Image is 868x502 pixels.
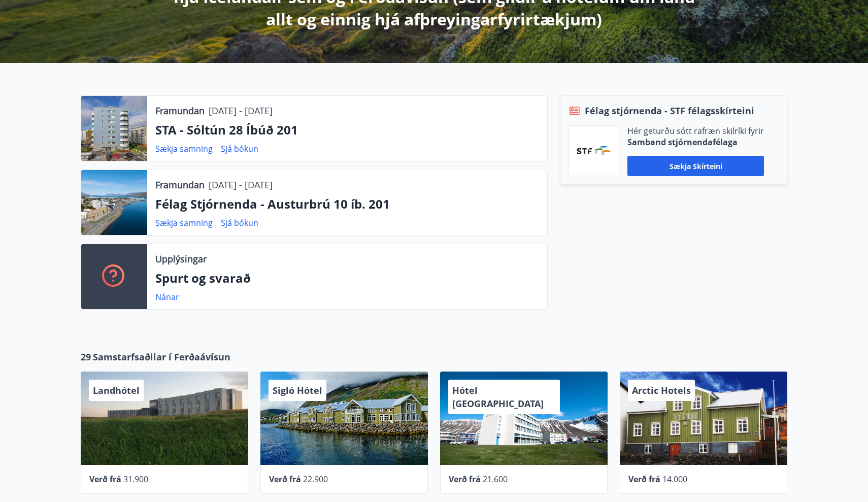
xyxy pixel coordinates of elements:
[155,217,213,228] a: Sækja samning
[89,474,121,485] span: Verð frá
[155,178,205,191] p: Framundan
[155,270,539,287] p: Spurt og svarað
[632,384,691,396] span: Arctic Hotels
[662,474,687,485] span: 14.000
[449,474,481,485] span: Verð frá
[155,121,539,139] p: STA - Sóltún 28 Íbúð 201
[303,474,328,485] span: 22.900
[627,125,764,137] p: Hér geturðu sótt rafræn skilríki fyrir
[209,104,273,117] p: [DATE] - [DATE]
[273,384,322,396] span: Sigló Hótel
[221,143,258,154] a: Sjá bókun
[155,195,539,213] p: Félag Stjórnenda - Austurbrú 10 íb. 201
[627,156,764,176] button: Sækja skírteini
[627,137,764,148] p: Samband stjórnendafélaga
[221,217,258,228] a: Sjá bókun
[155,252,207,265] p: Upplýsingar
[155,143,213,154] a: Sækja samning
[155,104,205,117] p: Framundan
[628,474,660,485] span: Verð frá
[585,104,754,117] span: Félag stjórnenda - STF félagsskírteini
[81,350,91,363] span: 29
[577,146,611,155] img: vjCaq2fThgY3EUYqSgpjEiBg6WP39ov69hlhuPVN.png
[123,474,148,485] span: 31.900
[483,474,508,485] span: 21.600
[93,350,230,363] span: Samstarfsaðilar í Ferðaávísun
[155,291,179,303] a: Nánar
[93,384,140,396] span: Landhótel
[269,474,301,485] span: Verð frá
[209,178,273,191] p: [DATE] - [DATE]
[452,384,544,410] span: Hótel [GEOGRAPHIC_DATA]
